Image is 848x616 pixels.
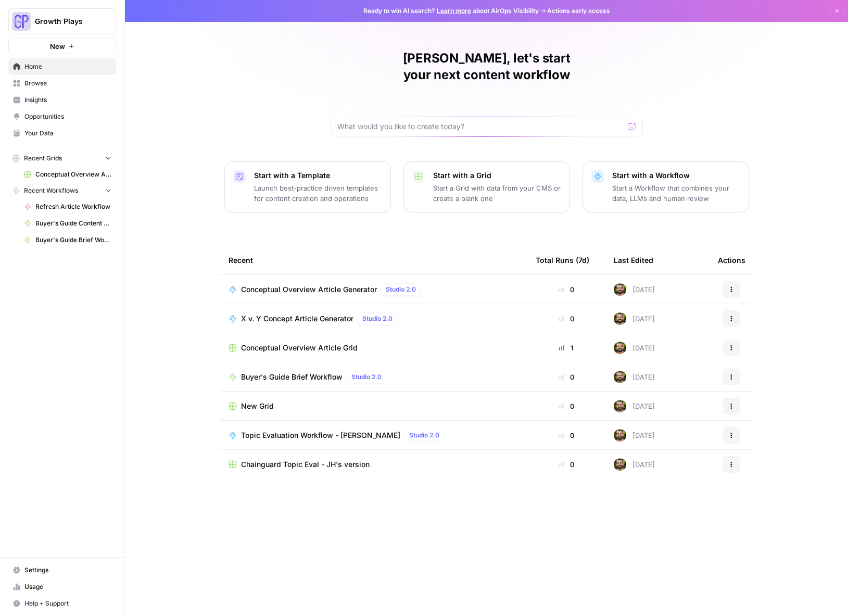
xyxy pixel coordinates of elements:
[331,50,643,83] h1: [PERSON_NAME], let's start your next content workflow
[8,92,116,108] a: Insights
[8,579,116,595] a: Usage
[614,400,626,412] img: 7n9g0vcyosf9m799tx179q68c4d8
[24,186,78,195] span: Recent Workflows
[614,458,626,471] img: 7n9g0vcyosf9m799tx179q68c4d8
[337,121,624,132] input: What would you like to create today?
[24,582,111,592] span: Usage
[536,284,597,295] div: 0
[614,429,655,442] div: [DATE]
[241,430,400,441] span: Topic Evaluation Workflow - [PERSON_NAME]
[35,219,111,228] span: Buyer's Guide Content Workflow - Gemini/[PERSON_NAME] Version
[614,400,655,412] div: [DATE]
[614,458,655,471] div: [DATE]
[24,62,111,71] span: Home
[19,215,116,232] a: Buyer's Guide Content Workflow - Gemini/[PERSON_NAME] Version
[229,312,519,325] a: X v. Y Concept Article GeneratorStudio 2.0
[229,343,519,353] a: Conceptual Overview Article Grid
[612,170,740,181] p: Start with a Workflow
[614,283,626,296] img: 7n9g0vcyosf9m799tx179q68c4d8
[536,401,597,411] div: 0
[536,343,597,353] div: 1
[614,371,655,383] div: [DATE]
[229,429,519,442] a: Topic Evaluation Workflow - [PERSON_NAME]Studio 2.0
[8,562,116,579] a: Settings
[403,161,570,212] button: Start with a GridStart a Grid with data from your CMS or create a blank one
[241,401,274,411] span: New Grid
[614,342,626,354] img: 7n9g0vcyosf9m799tx179q68c4d8
[8,595,116,612] button: Help + Support
[241,313,353,324] span: X v. Y Concept Article Generator
[8,39,116,54] button: New
[437,7,471,15] a: Learn more
[229,246,519,274] div: Recent
[50,41,65,52] span: New
[12,12,31,31] img: Growth Plays Logo
[433,170,561,181] p: Start with a Grid
[241,372,343,382] span: Buyer's Guide Brief Workflow
[241,343,358,353] span: Conceptual Overview Article Grid
[254,170,382,181] p: Start with a Template
[35,170,111,179] span: Conceptual Overview Article Grid
[35,235,111,245] span: Buyer's Guide Brief Workflow
[8,108,116,125] a: Opportunities
[24,79,111,88] span: Browse
[8,150,116,166] button: Recent Grids
[433,183,561,204] p: Start a Grid with data from your CMS or create a blank one
[362,314,393,323] span: Studio 2.0
[19,232,116,248] a: Buyer's Guide Brief Workflow
[19,198,116,215] a: Refresh Article Workflow
[241,284,377,295] span: Conceptual Overview Article Generator
[536,246,589,274] div: Total Runs (7d)
[536,313,597,324] div: 0
[229,401,519,411] a: New Grid
[614,429,626,442] img: 7n9g0vcyosf9m799tx179q68c4d8
[241,459,370,470] span: Chainguard Topic Eval - JH's version
[229,283,519,296] a: Conceptual Overview Article GeneratorStudio 2.0
[536,372,597,382] div: 0
[614,371,626,383] img: 7n9g0vcyosf9m799tx179q68c4d8
[35,16,98,27] span: Growth Plays
[614,283,655,296] div: [DATE]
[35,202,111,211] span: Refresh Article Workflow
[24,112,111,121] span: Opportunities
[536,459,597,470] div: 0
[8,58,116,75] a: Home
[363,6,539,16] span: Ready to win AI search? about AirOps Visibility
[24,129,111,138] span: Your Data
[386,285,416,294] span: Studio 2.0
[718,246,745,274] div: Actions
[583,161,749,212] button: Start with a WorkflowStart a Workflow that combines your data, LLMs and human review
[8,8,116,34] button: Workspace: Growth Plays
[254,183,382,204] p: Launch best-practice driven templates for content creation and operations
[19,166,116,183] a: Conceptual Overview Article Grid
[229,371,519,383] a: Buyer's Guide Brief WorkflowStudio 2.0
[612,183,740,204] p: Start a Workflow that combines your data, LLMs and human review
[614,342,655,354] div: [DATE]
[409,431,439,440] span: Studio 2.0
[24,565,111,575] span: Settings
[614,312,626,325] img: 7n9g0vcyosf9m799tx179q68c4d8
[547,6,610,16] span: Actions early access
[614,246,653,274] div: Last Edited
[8,75,116,92] a: Browse
[229,459,519,470] a: Chainguard Topic Eval - JH's version
[614,312,655,325] div: [DATE]
[24,599,111,608] span: Help + Support
[24,154,62,163] span: Recent Grids
[8,125,116,142] a: Your Data
[8,183,116,198] button: Recent Workflows
[24,95,111,105] span: Insights
[351,372,382,382] span: Studio 2.0
[224,161,391,212] button: Start with a TemplateLaunch best-practice driven templates for content creation and operations
[536,430,597,441] div: 0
